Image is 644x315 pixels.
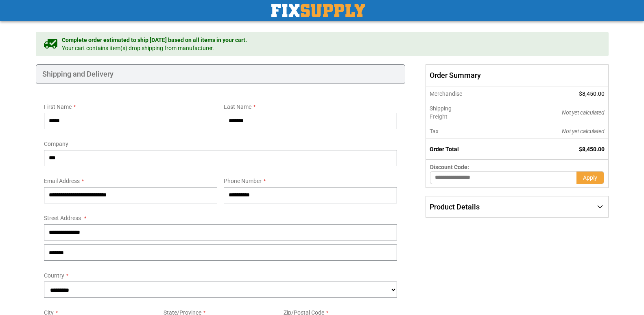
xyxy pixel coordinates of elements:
span: First Name [44,104,72,110]
a: store logo [271,4,365,17]
th: Tax [426,124,507,139]
span: Street Address [44,215,81,221]
span: Product Details [430,203,480,211]
span: Freight [430,112,503,121]
span: Complete order estimated to ship [DATE] based on all items in your cart. [62,36,247,44]
span: Email Address [44,178,80,184]
span: Country [44,272,64,279]
span: Apply [583,174,597,181]
span: Order Summary [426,64,608,86]
span: Not yet calculated [562,128,605,134]
span: Company [44,141,68,147]
span: Phone Number [224,178,262,184]
span: Discount Code: [430,164,469,170]
div: Shipping and Delivery [36,64,406,84]
span: Not yet calculated [562,109,605,116]
th: Merchandise [426,86,507,101]
span: Shipping [430,105,452,112]
strong: Order Total [430,146,459,152]
span: Last Name [224,104,251,110]
span: $8,450.00 [579,146,605,152]
img: Fix Industrial Supply [271,4,365,17]
button: Apply [576,171,604,184]
span: $8,450.00 [579,90,605,97]
span: Your cart contains item(s) drop shipping from manufacturer. [62,44,247,52]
